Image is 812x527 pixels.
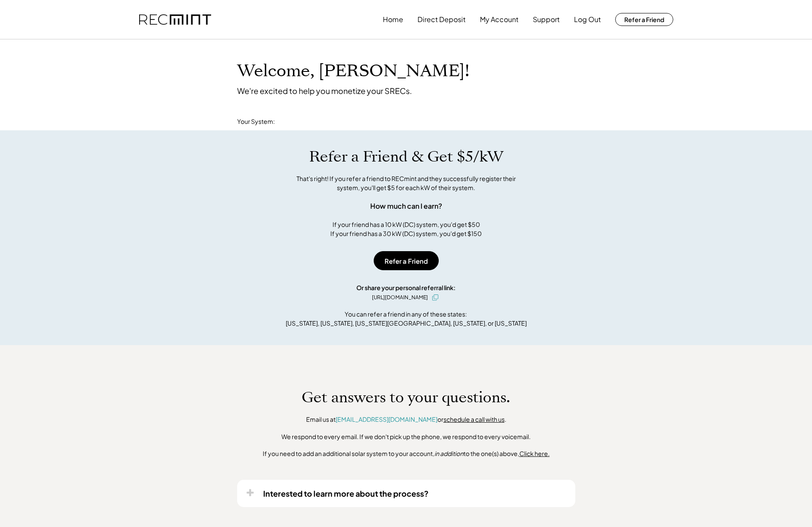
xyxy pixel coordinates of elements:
[574,11,601,28] button: Log Out
[309,148,503,166] h1: Refer a Friend & Get $5/kW
[519,449,550,457] u: Click here.
[281,433,531,441] div: We respond to every email. If we don't pick up the phone, we respond to every voicemail.
[263,449,550,458] div: If you need to add an additional solar system to your account, to the one(s) above,
[336,415,437,423] a: [EMAIL_ADDRESS][DOMAIN_NAME]
[237,86,412,96] div: We're excited to help you monetize your SRECs.
[330,220,482,238] div: If your friend has a 10 kW (DC) system, you'd get $50 If your friend has a 30 kW (DC) system, you...
[237,117,275,126] div: Your System:
[615,13,673,26] button: Refer a Friend
[444,415,505,423] a: schedule a call with us
[372,294,428,301] div: [URL][DOMAIN_NAME]
[383,11,403,28] button: Home
[370,201,442,211] div: How much can I earn?
[480,11,519,28] button: My Account
[302,388,510,407] h1: Get answers to your questions.
[287,174,525,192] div: That's right! If you refer a friend to RECmint and they successfully register their system, you'l...
[237,61,470,81] h1: Welcome, [PERSON_NAME]!
[374,251,439,270] button: Refer a Friend
[430,292,440,303] button: click to copy
[533,11,560,28] button: Support
[306,415,506,424] div: Email us at or .
[356,283,456,292] div: Or share your personal referral link:
[139,14,211,25] img: recmint-logotype%403x.png
[417,11,466,28] button: Direct Deposit
[263,488,429,498] div: Interested to learn more about the process?
[286,310,527,328] div: You can refer a friend in any of these states: [US_STATE], [US_STATE], [US_STATE][GEOGRAPHIC_DATA...
[434,449,463,457] em: in addition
